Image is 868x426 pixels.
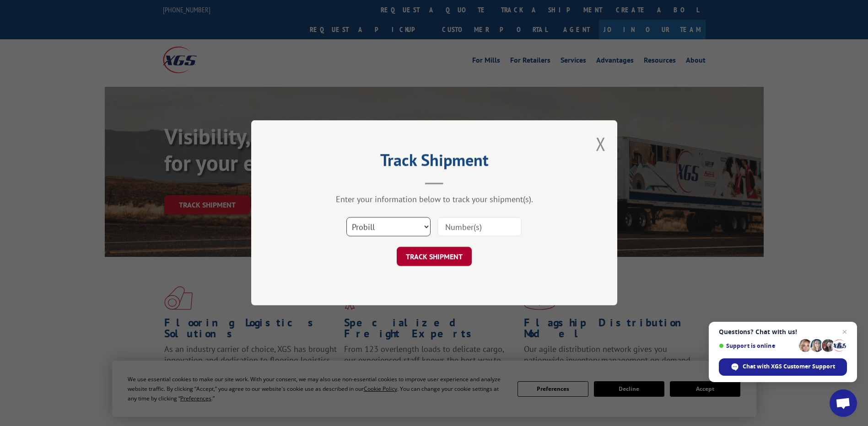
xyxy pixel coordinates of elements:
[596,132,606,156] button: Close modal
[297,194,571,205] div: Enter your information below to track your shipment(s).
[719,342,796,349] span: Support is online
[743,362,835,371] span: Chat with XGS Customer Support
[719,328,847,335] span: Questions? Chat with us!
[719,358,847,376] span: Chat with XGS Customer Support
[397,247,472,266] button: TRACK SHIPMENT
[830,389,857,417] a: Open chat
[437,218,522,237] input: Number(s)
[297,154,571,171] h2: Track Shipment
